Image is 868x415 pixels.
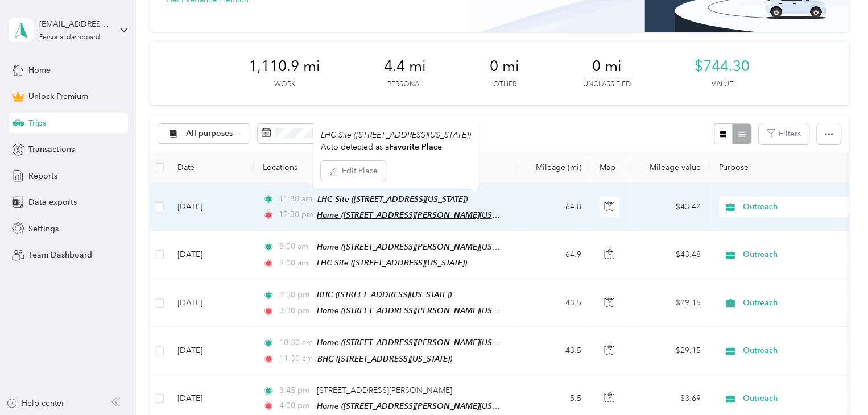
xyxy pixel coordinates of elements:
[583,80,631,90] p: Unclassified
[28,196,77,208] span: Data exports
[28,64,51,76] span: Home
[387,80,423,90] p: Personal
[321,141,471,153] p: Auto detected as a
[279,337,311,349] span: 10:30 am
[28,143,75,155] span: Transactions
[279,289,311,301] span: 2:30 pm
[186,130,233,138] span: All purposes
[274,80,295,90] p: Work
[279,257,311,269] span: 9:00 am
[515,279,590,327] td: 43.5
[695,57,750,76] span: $744.30
[279,352,312,365] span: 11:30 am
[168,327,254,375] td: [DATE]
[28,117,46,129] span: Trips
[317,385,452,395] span: [STREET_ADDRESS][PERSON_NAME]
[249,57,320,76] span: 1,110.9 mi
[515,327,590,375] td: 43.5
[317,194,468,204] span: LHC Site ([STREET_ADDRESS][US_STATE])
[630,327,710,375] td: $29.15
[321,161,386,181] button: Edit Place
[28,170,57,182] span: Reports
[28,223,59,235] span: Settings
[39,34,100,41] div: Personal dashboard
[712,80,733,90] p: Value
[389,142,442,152] strong: Favorite Place
[515,184,590,231] td: 64.8
[743,201,847,213] span: Outreach
[168,231,254,279] td: [DATE]
[317,258,467,267] span: LHC Site ([STREET_ADDRESS][US_STATE])
[279,305,311,317] span: 3:30 pm
[6,397,64,409] button: Help center
[168,279,254,327] td: [DATE]
[279,193,312,205] span: 11:30 am
[279,209,311,221] span: 12:30 pm
[317,306,522,316] span: Home ([STREET_ADDRESS][PERSON_NAME][US_STATE])
[317,290,452,299] span: BHC ([STREET_ADDRESS][US_STATE])
[279,240,311,253] span: 8:00 am
[804,351,868,415] iframe: Everlance-gr Chat Button Frame
[317,242,522,252] span: Home ([STREET_ADDRESS][PERSON_NAME][US_STATE])
[630,184,710,231] td: $43.42
[321,130,471,140] span: LHC Site ([STREET_ADDRESS][US_STATE])
[384,57,426,76] span: 4.4 mi
[590,152,630,184] th: Map
[630,231,710,279] td: $43.48
[28,249,92,261] span: Team Dashboard
[254,152,515,184] th: Locations
[743,392,847,405] span: Outreach
[743,345,847,357] span: Outreach
[279,400,311,412] span: 4:00 pm
[493,80,516,90] p: Other
[28,90,88,102] span: Unlock Premium
[168,152,254,184] th: Date
[317,338,522,347] span: Home ([STREET_ADDRESS][PERSON_NAME][US_STATE])
[317,401,522,411] span: Home ([STREET_ADDRESS][PERSON_NAME][US_STATE])
[630,152,710,184] th: Mileage value
[317,210,522,220] span: Home ([STREET_ADDRESS][PERSON_NAME][US_STATE])
[515,231,590,279] td: 64.9
[759,123,809,144] button: Filters
[743,297,847,309] span: Outreach
[630,279,710,327] td: $29.15
[168,184,254,231] td: [DATE]
[743,248,847,261] span: Outreach
[317,354,452,363] span: BHC ([STREET_ADDRESS][US_STATE])
[515,152,590,184] th: Mileage (mi)
[279,384,311,397] span: 3:45 pm
[39,18,110,30] div: [EMAIL_ADDRESS][DOMAIN_NAME]
[490,57,519,76] span: 0 mi
[592,57,622,76] span: 0 mi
